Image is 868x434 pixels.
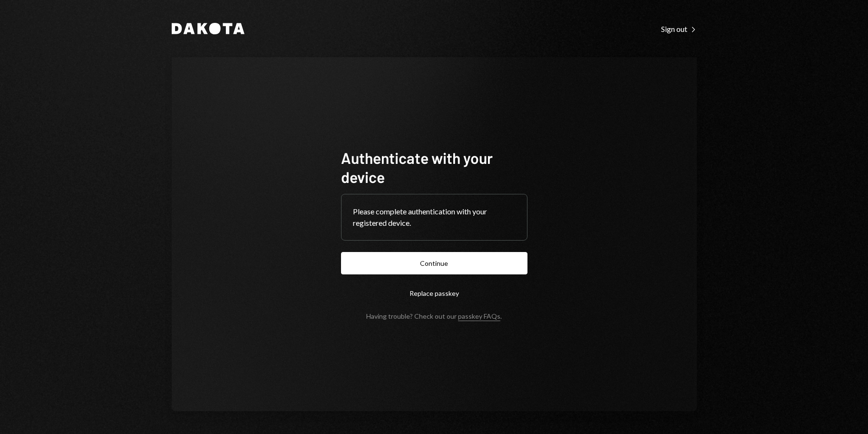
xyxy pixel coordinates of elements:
[366,312,502,320] div: Having trouble? Check out our .
[458,312,500,321] a: passkey FAQs
[661,24,697,34] div: Sign out
[661,23,697,34] a: Sign out
[341,148,527,186] h1: Authenticate with your device
[341,282,527,304] button: Replace passkey
[353,206,516,229] div: Please complete authentication with your registered device.
[341,252,527,274] button: Continue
